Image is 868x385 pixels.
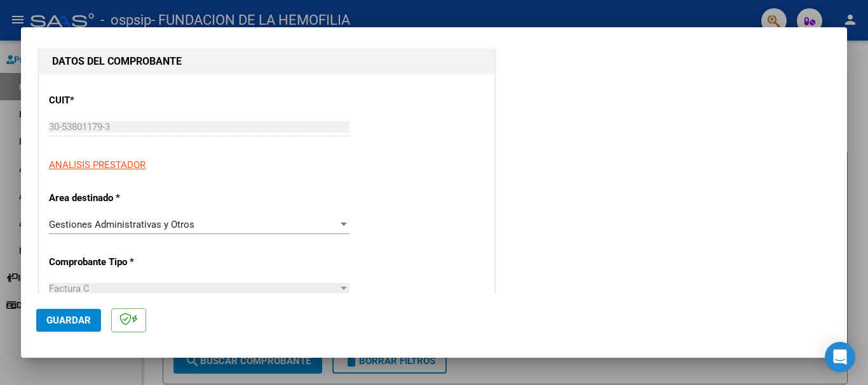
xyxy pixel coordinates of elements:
[36,309,101,332] button: Guardar
[49,219,194,230] span: Gestiones Administrativas y Otros
[49,159,146,171] span: ANALISIS PRESTADOR
[52,55,182,67] strong: DATOS DEL COMPROBANTE
[49,255,180,270] p: Comprobante Tipo *
[825,342,855,372] div: Open Intercom Messenger
[49,93,180,108] p: CUIT
[49,283,90,294] span: Factura C
[49,191,180,206] p: Area destinado *
[46,315,91,326] span: Guardar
